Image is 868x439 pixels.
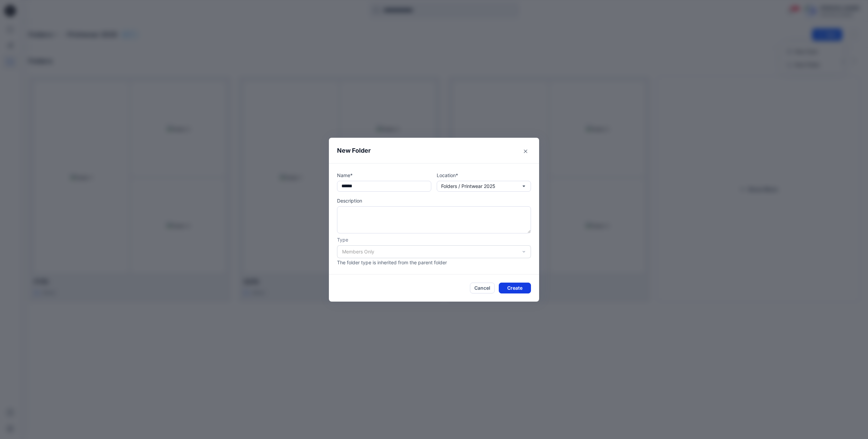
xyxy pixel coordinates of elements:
[337,172,431,179] p: Name*
[329,138,539,163] header: New Folder
[520,146,531,157] button: Close
[337,197,531,204] p: Description
[337,236,531,243] p: Type
[437,181,531,192] button: Folders / Printwear 2025
[470,283,495,293] button: Cancel
[437,172,531,179] p: Location*
[337,259,531,266] p: The folder type is inherited from the parent folder
[441,183,495,190] p: Folders / Printwear 2025
[499,283,531,293] button: Create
